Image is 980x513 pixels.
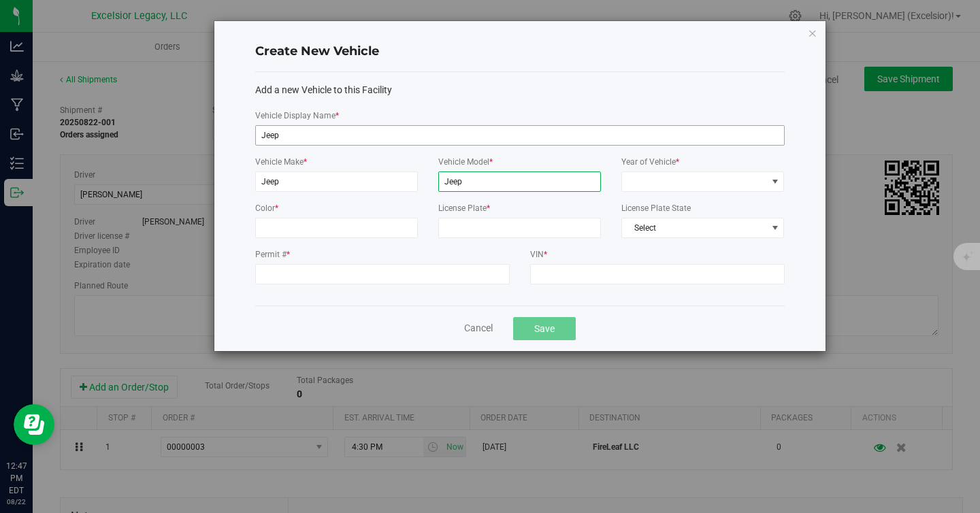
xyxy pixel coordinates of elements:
[255,83,392,97] span: Add a new Vehicle to this Facility
[255,248,510,261] label: Permit #
[255,110,785,122] label: Vehicle Display Name
[464,321,493,335] button: Cancel
[621,202,784,214] label: License Plate State
[622,218,766,237] span: Select
[255,43,785,61] h4: Create New Vehicle
[621,156,784,168] label: Year of Vehicle
[513,317,576,340] button: Save
[14,404,54,445] iframe: Resource center
[255,202,418,214] label: Color
[438,156,601,168] label: Vehicle Model
[530,248,785,261] label: VIN
[438,202,601,214] label: License Plate
[255,156,418,168] label: Vehicle Make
